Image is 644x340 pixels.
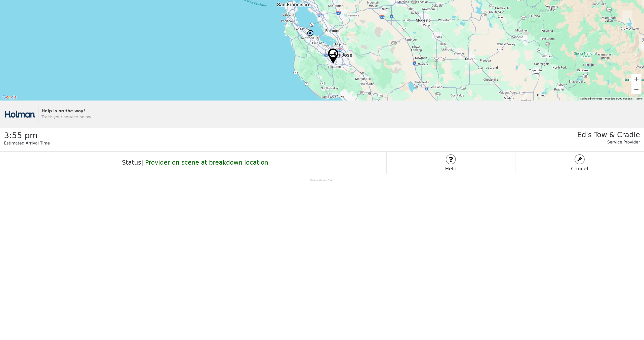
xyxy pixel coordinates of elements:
h5: Help [387,166,515,172]
span: Track your service below. [42,115,92,119]
a: Open this area in Google Maps (opens a new window) [1,94,18,101]
button: Zoom out [631,84,641,94]
span: Provider on scene at breakdown location [145,159,268,166]
button: Zoom in [631,74,641,84]
img: trx now logo [5,111,35,118]
h5: Cancel [515,166,644,172]
img: logo stuff [575,155,584,164]
h4: Status | [118,159,268,166]
button: Keyboard shortcuts [580,97,602,101]
img: logo stuff [446,155,455,164]
a: Terms [635,97,642,100]
strong: Help is on the way! [42,109,85,113]
img: Google [1,94,18,101]
h2: 3:55 pm [4,128,322,140]
h3: Ed's Tow & Cradle [322,128,640,139]
span: Map data ©2025 Google [605,97,632,100]
p: Estimated Arrival Time [4,140,322,151]
p: Service Provider [322,139,640,150]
